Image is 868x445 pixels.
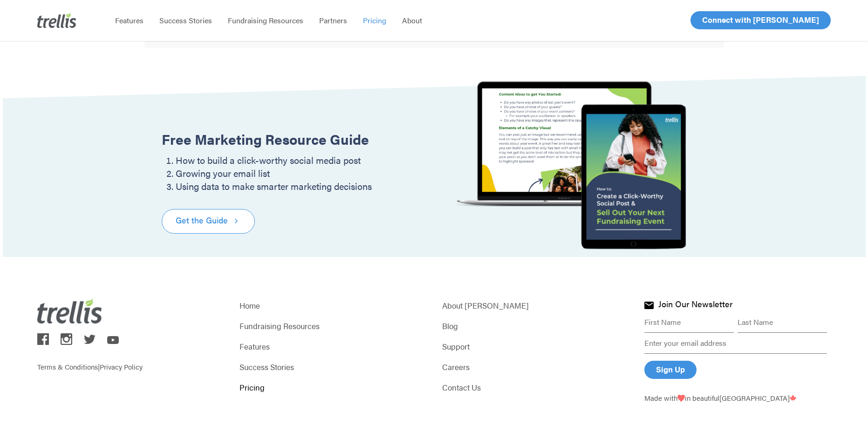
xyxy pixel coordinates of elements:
[228,15,303,26] span: Fundraising Resources
[176,214,228,227] span: Get the Guide
[311,16,355,25] a: Partners
[220,16,311,25] a: Fundraising Resources
[239,381,426,394] a: Pricing
[442,340,629,353] a: Support
[84,335,96,344] img: trellis on twitter
[738,312,827,333] input: Last Name
[151,16,220,25] a: Success Stories
[162,209,255,233] a: Get the Guide
[61,333,72,345] img: trellis on instagram
[37,13,76,28] img: Trellis
[113,49,223,68] input: Your Last Name
[644,302,654,309] img: Join Trellis Newsletter
[442,299,629,312] a: About [PERSON_NAME]
[176,166,270,180] span: Growing your email list
[790,395,796,402] img: Trellis - Canada
[113,39,142,46] span: Last name
[677,395,685,402] img: Love From Trellis
[719,393,796,403] span: [GEOGRAPHIC_DATA]
[37,333,49,345] img: trellis on facebook
[690,11,831,29] a: Connect with [PERSON_NAME]
[159,15,212,26] span: Success Stories
[239,360,426,373] a: Success Stories
[355,16,394,25] a: Pricing
[107,16,151,25] a: Features
[115,15,144,26] span: Features
[176,179,372,193] span: Using data to make smarter marketing decisions
[644,393,831,403] p: Made with in beautiful
[239,299,426,312] a: Home
[402,15,422,26] span: About
[107,336,119,344] img: trellis on youtube
[442,360,629,373] a: Careers
[363,15,386,26] span: Pricing
[644,333,827,354] input: Enter your email address
[702,14,819,25] span: Connect with [PERSON_NAME]
[394,16,430,25] a: About
[442,319,629,332] a: Blog
[176,153,361,167] span: How to build a click-worthy social media post
[37,299,103,324] img: Trellis Logo
[644,361,697,379] input: Sign Up
[100,362,143,371] a: Privacy Policy
[644,312,734,333] input: First Name
[239,340,426,353] a: Features
[658,299,732,311] h4: Join Our Newsletter
[239,319,426,332] a: Fundraising Resources
[55,350,171,373] input: Send Me a Copy!
[319,15,347,26] span: Partners
[37,362,98,371] a: Terms & Conditions
[442,381,629,394] a: Contact Us
[162,129,369,149] strong: Free Marketing Resource Guide
[37,348,224,372] p: |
